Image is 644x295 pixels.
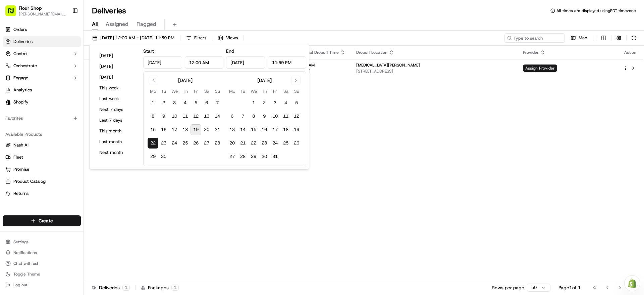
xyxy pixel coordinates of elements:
[291,76,301,85] button: Go to next month
[39,217,53,224] span: Create
[226,35,238,41] span: Views
[556,8,636,13] span: All times are displayed using PDT timezone
[96,137,137,146] button: Last month
[7,98,17,109] img: Regen Pajulas
[3,237,81,247] button: Settings
[259,97,270,108] button: 2
[248,111,259,122] button: 8
[30,64,110,71] div: Start new chat
[148,111,158,122] button: 8
[492,284,524,291] p: Rows per page
[13,27,27,33] span: Orders
[158,97,169,108] button: 2
[13,123,19,128] img: 1736555255976-a54dd68f-1ca7-489b-9aae-adbdc363a1c4
[13,150,51,157] span: Knowledge Base
[122,285,130,291] div: 1
[259,111,270,122] button: 9
[3,36,81,47] a: Deliveries
[13,166,29,172] span: Promise
[7,87,45,93] div: Past conversations
[148,97,158,108] button: 1
[13,191,29,197] span: Returns
[291,124,302,135] button: 19
[30,71,92,76] div: We're available if you need us!
[3,24,81,35] a: Orders
[356,50,387,55] span: Dropoff Location
[568,33,590,43] button: Map
[298,62,345,68] span: 9:30 AM
[143,48,154,54] label: Start
[291,97,302,108] button: 5
[13,63,37,69] span: Orchestrate
[629,33,639,43] button: Refresh
[558,284,581,291] div: Page 1 of 1
[623,50,637,55] div: Action
[3,60,81,71] button: Orchestrate
[3,269,81,279] button: Toggle Theme
[54,147,110,160] a: 💻API Documentation
[270,111,280,122] button: 10
[148,124,158,135] button: 15
[5,99,11,105] img: Shopify logo
[50,104,53,110] span: •
[96,51,137,60] button: [DATE]
[191,88,201,95] th: Friday
[185,56,224,69] input: Time
[13,154,23,160] span: Fleet
[201,111,212,122] button: 13
[523,65,557,72] span: Assign Provider
[248,138,259,149] button: 22
[237,88,248,95] th: Tuesday
[280,124,291,135] button: 18
[180,124,191,135] button: 18
[248,151,259,162] button: 29
[148,138,158,149] button: 22
[356,62,420,68] span: [MEDICAL_DATA][PERSON_NAME]
[3,215,81,226] button: Create
[3,152,81,163] button: Fleet
[158,138,169,149] button: 23
[268,56,307,69] input: Time
[3,97,81,108] a: Shopify
[3,248,81,257] button: Notifications
[270,151,280,162] button: 31
[579,35,587,41] span: Map
[291,88,302,95] th: Sunday
[191,138,201,149] button: 26
[5,154,78,160] a: Fleet
[523,50,539,55] span: Provider
[96,62,137,71] button: [DATE]
[13,99,29,105] span: Shopify
[13,250,37,255] span: Notifications
[13,51,28,57] span: Control
[114,66,122,74] button: Start new chat
[180,111,191,122] button: 11
[171,285,179,291] div: 1
[96,116,137,125] button: Last 7 days
[5,191,78,197] a: Returns
[47,166,81,172] a: Powered byPylon
[504,33,565,43] input: Type to search
[3,129,81,140] div: Available Products
[4,147,54,160] a: 📗Knowledge Base
[158,111,169,122] button: 9
[180,138,191,149] button: 25
[280,111,291,122] button: 11
[191,124,201,135] button: 19
[3,280,81,290] button: Log out
[237,151,248,162] button: 28
[106,20,128,28] span: Assigned
[19,11,67,17] button: [PERSON_NAME][EMAIL_ADDRESS][DOMAIN_NAME]
[17,43,121,50] input: Got a question? Start typing here...
[227,151,237,162] button: 27
[226,56,265,69] input: Date
[63,150,108,157] span: API Documentation
[237,124,248,135] button: 14
[291,138,302,149] button: 26
[5,166,78,172] a: Promise
[13,39,33,45] span: Deliveries
[280,138,291,149] button: 25
[90,122,93,128] span: •
[227,111,237,122] button: 6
